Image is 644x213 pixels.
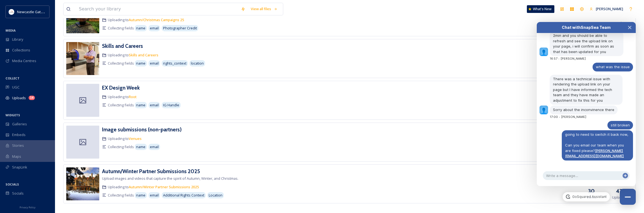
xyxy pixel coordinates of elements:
[163,61,186,66] span: rights_context
[9,9,14,15] img: DqD9wEUd_400x400.jpg
[150,144,159,150] span: email
[12,121,27,127] span: Galleries
[129,184,199,189] a: Autumn/Winter Partner Submissions 2025
[5,113,20,117] span: WIDGETS
[209,193,222,198] span: Location
[540,106,548,114] img: 796191d10a59a25676f771fc54ea349f
[624,22,636,33] button: Close Chat
[108,52,158,58] span: Uploading to
[163,103,179,108] span: IG Handle
[550,57,589,60] div: 16:57 [PERSON_NAME]
[588,187,595,195] h3: 30
[565,148,624,158] a: [PERSON_NAME][EMAIL_ADDRESS][DOMAIN_NAME]
[587,4,626,14] a: [PERSON_NAME]
[12,191,24,196] span: Socials
[150,61,159,66] span: email
[12,132,26,137] span: Embeds
[12,58,36,63] span: Media Centres
[102,43,143,49] h3: Skills and Careers
[12,154,21,159] span: Maps
[12,85,20,90] span: UGC
[66,42,99,75] img: d74b4fdc-e0de-4140-8e88-268a5b392acc.jpg
[136,103,145,108] span: name
[136,193,145,198] span: name
[20,204,35,210] a: Privacy Policy
[559,115,560,119] span: •
[540,48,548,56] img: 796191d10a59a25676f771fc54ea349f
[553,77,613,103] span: There was a technical issue with rendering the upload link on your page but I have informed the t...
[108,26,134,31] span: Collecting fields
[136,26,145,31] span: name
[616,20,622,28] h3: 46
[150,26,159,31] span: email
[527,5,554,13] a: What's New
[620,189,636,205] button: Close Chat
[108,61,134,66] span: Collecting fields
[616,187,622,195] h3: 47
[550,115,590,119] div: 17:00 [PERSON_NAME]
[17,9,68,14] span: Newcastle Gateshead Initiative
[108,184,199,190] span: Uploading to
[547,25,626,30] div: Chat with SnapSea Team
[108,94,137,99] span: Uploading to
[150,193,159,198] span: email
[29,96,35,100] div: 16
[108,17,184,23] span: Uploading to
[102,168,200,175] h3: Autumn/Winter Partner Submissions 2025
[129,136,142,141] a: Venues
[163,193,204,198] span: Additional Rights Context
[102,167,200,175] a: Autumn/Winter Partner Submissions 2025
[136,61,145,66] span: name
[108,193,134,198] span: Collecting fields
[5,76,20,80] span: COLLECT
[596,6,623,11] span: [PERSON_NAME]
[102,84,140,92] a: EX Design Week
[108,103,134,108] span: Collecting fields
[5,28,16,32] span: MEDIA
[102,42,143,50] a: Skills and Careers
[611,123,630,127] span: still broken
[248,4,280,14] a: View all files
[129,94,137,99] a: Root
[12,165,27,170] span: SnapLink
[102,84,140,91] h3: EX Design Week
[102,176,238,181] span: Upload images and videos that capture the spirit of Autumn, Winter, and Christmas.
[5,182,19,186] span: SOCIALS
[191,61,204,66] span: location
[12,143,24,148] span: Stories
[108,136,142,141] span: Uploading to
[12,95,26,101] span: Uploads
[102,126,182,134] a: Image submissions (non-partners)
[553,33,615,54] span: 2min and you should be able to refresh and see the upload link on your page, i will confirm as so...
[163,26,197,31] span: Photographer Credit
[12,37,23,42] span: Library
[108,144,134,150] span: Collecting fields
[136,144,145,150] span: name
[612,195,626,200] span: Uploads
[565,132,629,158] span: going to need to switch it back now, Can you email our team when you are fixed please?
[20,206,35,209] span: Privacy Policy
[589,20,594,28] h3: 77
[150,103,159,108] span: email
[12,48,30,53] span: Collections
[558,57,560,60] span: •
[76,3,238,15] input: Search your library
[563,192,610,201] a: GoSquared Assistant
[553,107,614,112] span: Sorry about the inconvinence there
[102,126,182,133] h3: Image submissions (non-partners)
[66,167,99,200] img: b68067e0-2686-4f55-a82c-ee148cb8f9a3.jpg
[129,17,184,22] a: Autumn/Christmas Campaigns 25
[596,65,630,69] span: what was the issue
[129,52,158,57] a: Skills and Careers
